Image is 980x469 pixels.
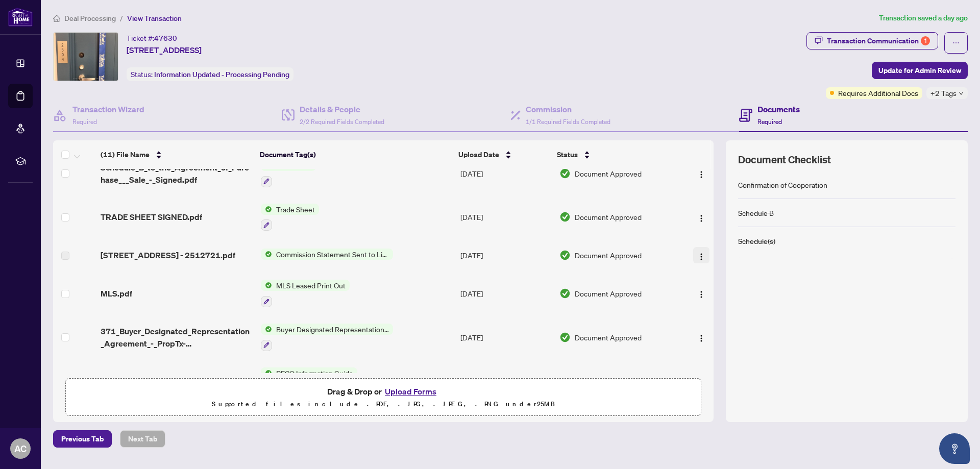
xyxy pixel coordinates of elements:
[693,285,709,302] button: Logo
[693,247,709,263] button: Logo
[557,149,578,160] span: Status
[838,87,918,98] span: Requires Additional Docs
[300,103,384,115] h4: Details & People
[66,379,701,416] span: Drag & Drop orUpload FormsSupported files include .PDF, .JPG, .JPEG, .PNG under25MB
[101,325,252,350] span: 371_Buyer_Designated_Representation_Agreement_-_PropTx-[PERSON_NAME].pdf
[272,324,393,335] span: Buyer Designated Representation Agreement
[930,87,957,99] span: +2 Tags
[127,67,293,81] div: Status:
[261,367,357,395] button: Status IconRECO Information Guide
[101,149,150,160] span: (11) File Name
[458,149,499,160] span: Upload Date
[697,253,705,261] img: Logo
[120,12,123,24] li: /
[101,161,252,186] span: Schedule_B_to_the_Agreement_of_Purchase___Sale_-_Signed.pdf
[757,103,800,115] h4: Documents
[261,249,393,260] button: Status IconCommission Statement Sent to Listing Brokerage
[738,207,774,218] div: Schedule B
[575,288,642,299] span: Document Approved
[526,103,610,115] h4: Commission
[806,32,938,50] button: Transaction Communication1
[456,359,555,403] td: [DATE]
[272,367,357,379] span: RECO Information Guide
[559,211,571,223] img: Document Status
[261,367,272,379] img: Status Icon
[697,334,705,342] img: Logo
[553,140,676,169] th: Status
[120,430,165,448] button: Next Tab
[939,433,970,464] button: Open asap
[127,14,182,23] span: View Transaction
[127,32,177,44] div: Ticket #:
[261,324,393,351] button: Status IconBuyer Designated Representation Agreement
[53,430,112,448] button: Previous Tab
[261,160,316,187] button: Status IconSchedule B
[757,118,782,126] span: Required
[101,287,132,300] span: MLS.pdf
[697,214,705,223] img: Logo
[879,12,968,24] article: Transaction saved a day ago
[300,118,384,126] span: 2/2 Required Fields Completed
[559,288,571,299] img: Document Status
[382,385,439,398] button: Upload Forms
[272,204,319,215] span: Trade Sheet
[921,36,930,45] div: 1
[959,91,964,96] span: down
[154,70,289,79] span: Information Updated - Processing Pending
[14,441,27,456] span: AC
[738,153,831,167] span: Document Checklist
[261,280,272,291] img: Status Icon
[456,239,555,271] td: [DATE]
[456,315,555,359] td: [DATE]
[96,140,256,169] th: (11) File Name
[697,170,705,179] img: Logo
[575,332,642,343] span: Document Approved
[693,209,709,225] button: Logo
[559,168,571,179] img: Document Status
[878,62,961,79] span: Update for Admin Review
[575,250,642,261] span: Document Approved
[738,179,827,190] div: Confirmation of Cooperation
[72,398,695,410] p: Supported files include .PDF, .JPG, .JPEG, .PNG under 25 MB
[827,33,930,49] div: Transaction Communication
[559,332,571,343] img: Document Status
[272,280,350,291] span: MLS Leased Print Out
[72,118,97,126] span: Required
[693,165,709,182] button: Logo
[261,249,272,260] img: Status Icon
[697,290,705,299] img: Logo
[738,235,775,246] div: Schedule(s)
[456,195,555,239] td: [DATE]
[575,211,642,223] span: Document Approved
[54,33,118,81] img: IMG-E12168582_1.jpg
[261,204,319,231] button: Status IconTrade Sheet
[693,329,709,345] button: Logo
[261,204,272,215] img: Status Icon
[526,118,610,126] span: 1/1 Required Fields Completed
[872,62,968,79] button: Update for Admin Review
[64,14,116,23] span: Deal Processing
[952,39,960,46] span: ellipsis
[272,249,393,260] span: Commission Statement Sent to Listing Brokerage
[261,280,350,307] button: Status IconMLS Leased Print Out
[8,8,33,27] img: logo
[61,431,104,447] span: Previous Tab
[575,168,642,179] span: Document Approved
[327,385,439,398] span: Drag & Drop or
[454,140,553,169] th: Upload Date
[456,152,555,195] td: [DATE]
[559,250,571,261] img: Document Status
[72,103,144,115] h4: Transaction Wizard
[154,34,177,43] span: 47630
[256,140,455,169] th: Document Tag(s)
[261,324,272,335] img: Status Icon
[53,15,60,22] span: home
[101,211,202,223] span: TRADE SHEET SIGNED.pdf
[456,271,555,315] td: [DATE]
[127,44,202,56] span: [STREET_ADDRESS]
[101,249,235,261] span: [STREET_ADDRESS] - 2512721.pdf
